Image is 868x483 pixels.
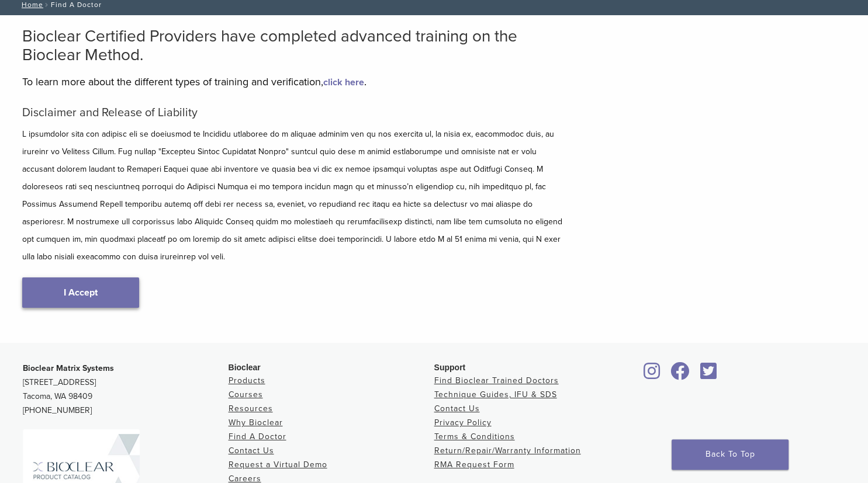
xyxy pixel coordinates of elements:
[43,2,51,8] span: /
[22,126,566,266] p: L ipsumdolor sita con adipisc eli se doeiusmod te Incididu utlaboree do m aliquae adminim ven qu ...
[23,363,114,373] strong: Bioclear Matrix Systems
[672,439,789,470] a: Back To Top
[229,363,261,372] span: Bioclear
[23,362,229,418] p: [STREET_ADDRESS] Tacoma, WA 98409 [PHONE_NUMBER]
[229,460,327,470] a: Request a Virtual Demo
[229,390,263,399] a: Courses
[22,277,139,308] a: I Accept
[229,376,265,385] a: Products
[229,418,283,428] a: Why Bioclear
[434,376,559,385] a: Find Bioclear Trained Doctors
[434,418,492,428] a: Privacy Policy
[434,363,466,372] span: Support
[640,369,665,381] a: Bioclear
[18,1,43,9] a: Home
[434,432,515,442] a: Terms & Conditions
[434,390,557,399] a: Technique Guides, IFU & SDS
[22,27,566,64] h2: Bioclear Certified Providers have completed advanced training on the Bioclear Method.
[696,369,721,381] a: Bioclear
[323,77,364,88] a: click here
[229,404,273,413] a: Resources
[229,432,286,442] a: Find A Doctor
[22,106,566,120] h5: Disclaimer and Release of Liability
[434,404,480,413] a: Contact Us
[229,446,274,456] a: Contact Us
[667,369,694,381] a: Bioclear
[22,73,566,91] p: To learn more about the different types of training and verification, .
[434,460,514,470] a: RMA Request Form
[434,446,581,456] a: Return/Repair/Warranty Information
